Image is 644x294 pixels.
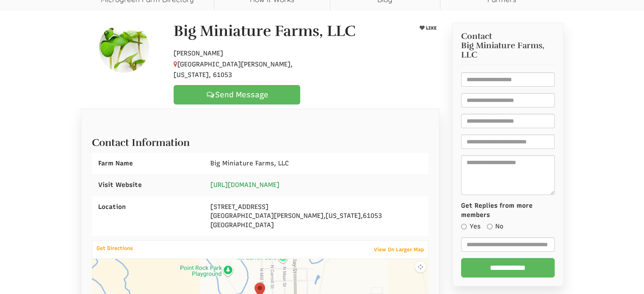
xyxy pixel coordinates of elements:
div: , , [GEOGRAPHIC_DATA] [204,196,428,236]
a: Get Directions [92,243,137,253]
a: Send Message [174,85,300,104]
a: [URL][DOMAIN_NAME] [210,181,279,189]
label: No [487,222,503,231]
h1: Big Miniature Farms, LLC [174,23,356,40]
span: [STREET_ADDRESS] [210,203,268,211]
ul: Profile Tabs [81,109,440,109]
span: [GEOGRAPHIC_DATA][PERSON_NAME] [210,212,323,220]
h2: Contact Information [92,133,429,148]
span: LIKE [425,25,437,31]
a: View On Larger Map [370,244,428,256]
span: Big Miniature Farms, LLC [210,159,289,167]
h3: Contact [461,32,555,60]
input: Yes [461,224,467,229]
div: Farm Name [92,153,204,174]
div: Location [92,196,204,218]
label: Yes [461,222,481,231]
span: 61053 [363,212,382,220]
span: [PERSON_NAME] [174,49,223,57]
button: Map camera controls [415,261,426,272]
span: [US_STATE] [326,212,361,220]
span: [GEOGRAPHIC_DATA][PERSON_NAME], [US_STATE], 61053 [174,60,293,79]
input: No [487,224,492,229]
button: LIKE [417,23,439,33]
div: Visit Website [92,174,204,196]
span: Big Miniature Farms, LLC [461,41,555,60]
label: Get Replies from more members [461,201,555,220]
img: Contact Big Miniature Farms, LLC [99,23,149,73]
